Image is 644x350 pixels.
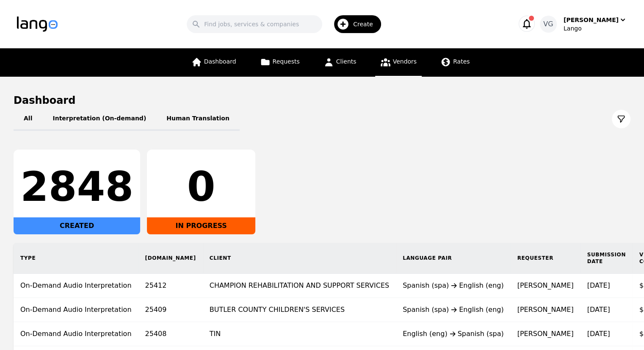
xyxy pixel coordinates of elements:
span: Create [353,20,379,28]
span: Rates [453,58,470,65]
span: Dashboard [204,58,236,65]
td: On-Demand Audio Interpretation [14,274,138,298]
button: Create [322,12,386,36]
button: All [14,107,42,131]
a: Clients [318,48,362,77]
button: Filter [612,110,630,128]
div: Spanish (spa) English (eng) [403,305,504,315]
th: Requester [511,243,580,274]
div: Spanish (spa) English (eng) [403,281,504,291]
div: 0 [154,167,249,207]
th: Submission Date [580,243,632,274]
span: Vendors [393,58,417,65]
th: Client [203,243,396,274]
img: Logo [17,17,58,32]
th: Type [14,243,138,274]
time: [DATE] [587,330,610,338]
td: [PERSON_NAME] [511,274,580,298]
td: [PERSON_NAME] [511,322,580,346]
th: [DOMAIN_NAME] [138,243,203,274]
button: Interpretation (On-demand) [42,107,156,131]
span: Clients [336,58,357,65]
a: Vendors [375,48,422,77]
td: On-Demand Audio Interpretation [14,298,138,322]
button: Human Translation [156,107,240,131]
td: TIN [203,322,396,346]
th: Language Pair [396,243,511,274]
td: BUTLER COUNTY CHILDREN'S SERVICES [203,298,396,322]
td: CHAMPION REHABILITATION AND SUPPORT SERVICES [203,274,396,298]
a: Requests [255,48,305,77]
div: English (eng) Spanish (spa) [403,329,504,339]
div: Lango [564,24,627,33]
div: 2848 [20,167,133,207]
div: CREATED [14,217,140,234]
td: 25412 [138,274,203,298]
input: Find jobs, services & companies [187,15,322,33]
div: IN PROGRESS [147,217,255,234]
time: [DATE] [587,306,610,314]
button: VG[PERSON_NAME]Lango [540,16,627,33]
time: [DATE] [587,281,610,289]
div: [PERSON_NAME] [564,16,619,24]
a: Dashboard [186,48,241,77]
a: Rates [435,48,475,77]
span: Requests [273,58,300,65]
td: 25408 [138,322,203,346]
h1: Dashboard [14,94,630,107]
td: On-Demand Audio Interpretation [14,322,138,346]
td: 25409 [138,298,203,322]
td: [PERSON_NAME] [511,298,580,322]
span: VG [543,19,553,29]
